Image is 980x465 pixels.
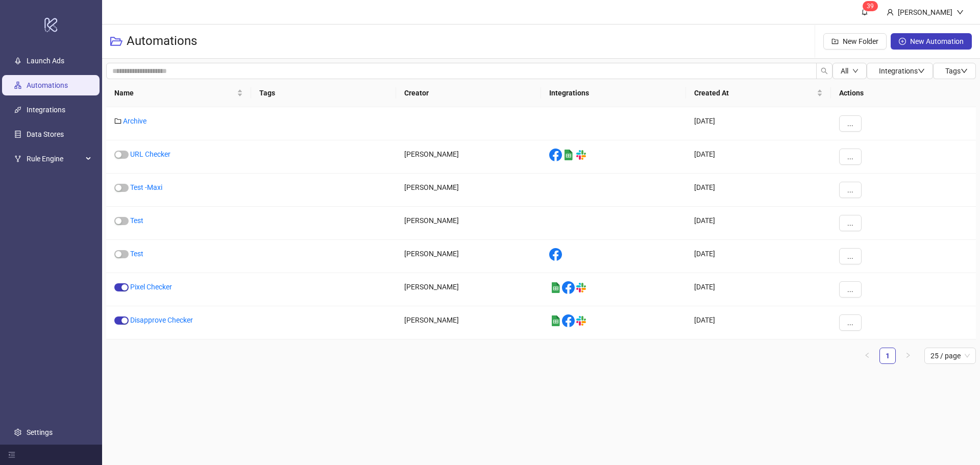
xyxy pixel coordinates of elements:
[870,3,874,10] span: 9
[867,3,870,10] span: 3
[831,38,839,45] span: folder-add
[900,348,916,364] button: right
[130,250,143,258] a: Test
[832,63,867,79] button: Alldown
[910,37,964,45] span: New Automation
[852,68,859,74] span: down
[823,33,887,50] button: New Folder
[27,428,53,436] a: Settings
[694,87,815,99] span: Created At
[686,107,831,140] div: [DATE]
[847,186,853,194] span: ...
[859,348,875,364] li: Previous Page
[839,215,862,231] button: ...
[14,155,21,162] span: fork
[847,153,853,161] span: ...
[106,79,251,107] th: Name
[123,117,146,125] a: Archive
[839,149,862,165] button: ...
[839,182,862,198] button: ...
[686,140,831,174] div: [DATE]
[127,33,197,50] h3: Automations
[130,216,143,225] a: Test
[130,183,162,191] a: Test -Maxi
[114,117,121,125] span: folder
[686,79,831,107] th: Created At
[847,319,853,327] span: ...
[879,348,896,364] li: 1
[686,306,831,339] div: [DATE]
[27,57,64,65] a: Launch Ads
[879,67,925,75] span: Integrations
[396,79,541,107] th: Creator
[887,9,894,16] span: user
[686,240,831,273] div: [DATE]
[864,352,870,358] span: left
[396,174,541,207] div: [PERSON_NAME]
[945,67,968,75] span: Tags
[861,8,868,15] span: bell
[27,81,68,89] a: Automations
[905,352,911,358] span: right
[821,67,828,75] span: search
[396,207,541,240] div: [PERSON_NAME]
[839,314,862,331] button: ...
[918,67,925,75] span: down
[957,9,964,16] span: down
[839,115,862,132] button: ...
[27,149,83,169] span: Rule Engine
[396,140,541,174] div: [PERSON_NAME]
[114,87,235,99] span: Name
[8,451,15,458] span: menu-fold
[924,348,976,364] div: Page Size
[899,38,906,45] span: plus-circle
[859,348,875,364] button: left
[541,79,686,107] th: Integrations
[867,63,933,79] button: Integrationsdown
[841,67,848,75] span: All
[930,348,970,363] span: 25 / page
[110,35,122,47] span: folder-open
[880,348,895,363] a: 1
[396,240,541,273] div: [PERSON_NAME]
[933,63,976,79] button: Tagsdown
[396,306,541,339] div: [PERSON_NAME]
[843,37,878,45] span: New Folder
[891,33,972,50] button: New Automation
[396,273,541,306] div: [PERSON_NAME]
[686,273,831,306] div: [DATE]
[961,67,968,75] span: down
[130,283,172,291] a: Pixel Checker
[847,252,853,260] span: ...
[130,316,193,324] a: Disapprove Checker
[839,248,862,264] button: ...
[27,130,64,138] a: Data Stores
[894,7,957,18] div: [PERSON_NAME]
[27,106,65,114] a: Integrations
[130,150,170,158] a: URL Checker
[831,79,976,107] th: Actions
[847,285,853,293] span: ...
[847,219,853,227] span: ...
[900,348,916,364] li: Next Page
[863,1,878,11] sup: 39
[839,281,862,298] button: ...
[847,119,853,128] span: ...
[251,79,396,107] th: Tags
[686,174,831,207] div: [DATE]
[686,207,831,240] div: [DATE]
